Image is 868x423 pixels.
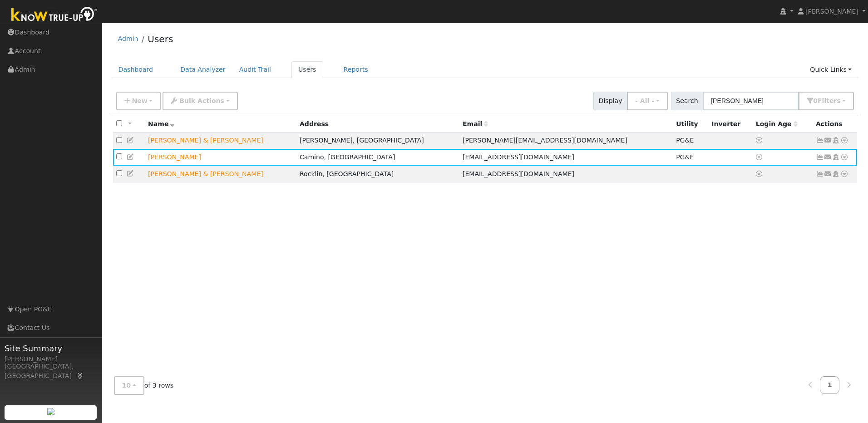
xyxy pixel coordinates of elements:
[816,137,824,144] a: Show Graph
[756,137,764,144] a: No login access
[127,137,135,144] a: Edit User
[463,170,574,177] span: [EMAIL_ADDRESS][DOMAIN_NAME]
[676,153,694,161] span: PG&E
[818,97,841,104] span: Filter
[148,34,173,44] a: Users
[232,61,278,78] a: Audit Trail
[840,136,848,145] a: Other actions
[76,372,84,379] a: Map
[179,97,224,104] span: Bulk Actions
[840,152,848,162] a: Other actions
[803,61,858,78] a: Quick Links
[676,137,694,144] span: PG&E
[824,169,832,179] a: emailtracytoday@gmail.com
[463,153,574,161] span: [EMAIL_ADDRESS][DOMAIN_NAME]
[148,120,175,128] span: Name
[676,119,705,129] div: Utility
[756,153,764,161] a: No login access
[127,153,135,161] a: Edit User
[291,61,323,78] a: Users
[296,149,459,166] td: Camino, [GEOGRAPHIC_DATA]
[296,166,459,182] td: Rocklin, [GEOGRAPHIC_DATA]
[756,120,798,128] span: Days since last login
[756,170,764,177] a: No login access
[145,149,296,166] td: Lead
[671,92,703,110] span: Search
[703,92,799,110] input: Search
[296,133,459,149] td: [PERSON_NAME], [GEOGRAPHIC_DATA]
[163,92,237,110] button: Bulk Actions
[463,120,488,128] span: Email
[816,119,854,129] div: Actions
[5,362,97,381] div: [GEOGRAPHIC_DATA], [GEOGRAPHIC_DATA]
[116,92,161,110] button: New
[816,170,824,177] a: Not connected
[593,92,627,110] span: Display
[122,382,131,389] span: 10
[832,137,840,144] a: Login As
[840,169,848,179] a: Other actions
[832,153,840,161] a: Login As
[114,376,144,395] button: 10
[337,61,375,78] a: Reports
[145,133,296,149] td: Lead
[145,166,296,182] td: Lead
[47,408,54,415] img: retrieve
[824,136,832,145] a: kriskos@pacbell.net
[5,342,97,354] span: Site Summary
[832,170,840,177] a: Login As
[173,61,232,78] a: Data Analyzer
[816,153,824,161] a: Show Graph
[127,170,135,177] a: Edit User
[300,119,456,129] div: Address
[463,137,627,144] span: [PERSON_NAME][EMAIL_ADDRESS][DOMAIN_NAME]
[805,8,858,15] span: [PERSON_NAME]
[132,97,147,104] span: New
[7,5,102,25] img: Know True-Up
[112,61,160,78] a: Dashboard
[824,152,832,162] a: rgretired57@gmail.com
[627,92,668,110] button: - All -
[114,376,174,395] span: of 3 rows
[837,97,840,104] span: s
[711,119,749,129] div: Inverter
[799,92,854,110] button: 0Filters
[118,35,138,42] a: Admin
[5,354,97,364] div: [PERSON_NAME]
[820,376,840,394] a: 1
